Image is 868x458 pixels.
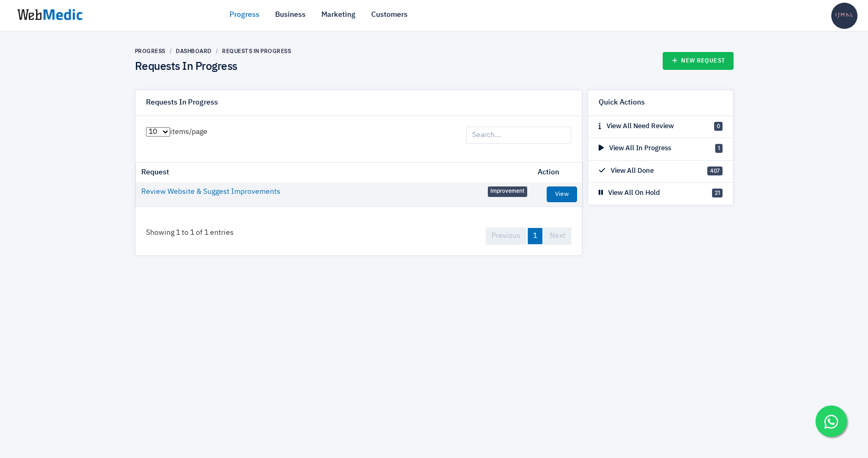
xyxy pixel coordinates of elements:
[599,143,671,154] p: View All In Progress
[599,121,674,132] p: View All Need Review
[486,227,526,245] a: Previous
[599,188,660,199] p: View All On Hold
[712,189,723,197] span: 21
[488,186,527,197] span: Improvement
[599,98,645,108] h6: Quick Actions
[146,98,218,108] h6: Requests In Progress
[528,228,542,244] a: 1
[275,9,306,20] a: Business
[229,9,259,20] a: Progress
[146,127,170,137] select: items/page
[176,48,212,54] a: Dashboard
[135,48,165,54] a: Progress
[532,163,582,182] th: Action
[544,227,571,245] a: Next
[135,60,291,74] h4: Requests In Progress
[714,122,723,131] span: 0
[136,163,533,182] th: Request
[135,47,291,55] nav: breadcrumb
[371,9,407,20] a: Customers
[466,127,571,144] input: Search...
[146,127,207,138] label: items/page
[715,144,723,153] span: 1
[663,52,734,70] a: New Request
[321,9,355,20] a: Marketing
[547,186,577,202] a: View
[599,166,654,176] p: View All Done
[141,186,280,197] a: Review Website & Suggest Improvements
[135,217,244,249] div: Showing 1 to 1 of 1 entries
[707,166,723,175] span: 407
[222,48,291,54] a: Requests In Progress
